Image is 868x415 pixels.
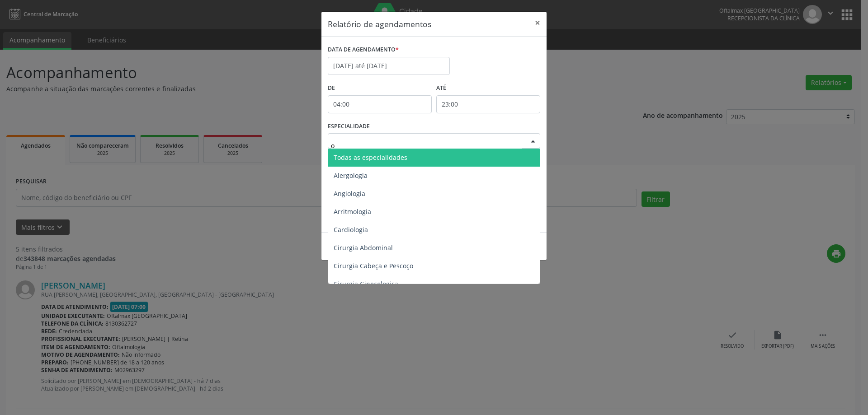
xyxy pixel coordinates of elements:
span: Cardiologia [334,225,368,234]
span: Cirurgia Abdominal [334,243,393,252]
span: Angiologia [334,189,365,198]
input: Selecione uma data ou intervalo [328,57,450,75]
label: ATÉ [436,81,540,95]
input: Selecione o horário final [436,95,540,113]
input: Selecione o horário inicial [328,95,432,113]
h5: Relatório de agendamentos [328,18,431,30]
span: Arritmologia [334,207,371,216]
span: Cirurgia Ginecologica [334,280,398,288]
input: Seleciona uma especialidade [331,136,522,154]
span: Todas as especialidades [334,153,407,162]
span: Alergologia [334,171,368,180]
button: Close [528,12,547,34]
span: Cirurgia Cabeça e Pescoço [334,261,413,270]
label: De [328,81,432,95]
label: ESPECIALIDADE [328,120,370,134]
label: DATA DE AGENDAMENTO [328,43,399,57]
